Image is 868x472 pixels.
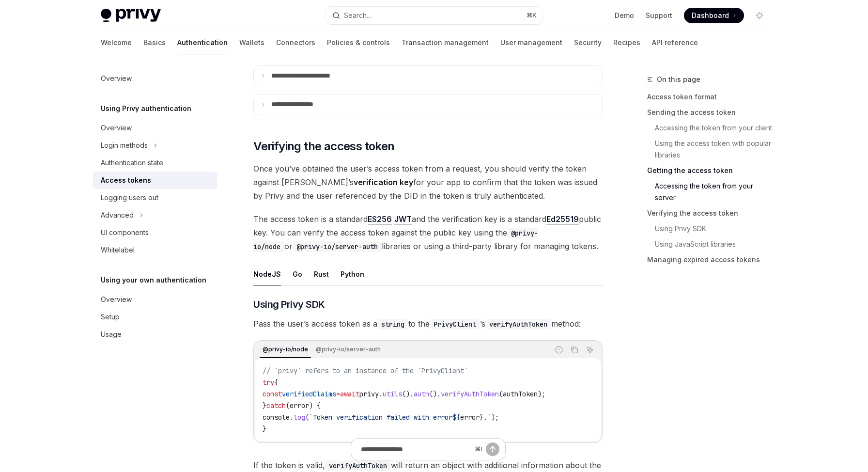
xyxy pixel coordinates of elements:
[327,31,390,54] a: Policies & controls
[93,154,217,172] a: Authentication state
[101,192,158,204] div: Logging users out
[263,401,266,410] span: }
[692,11,729,20] span: Dashboard
[383,390,402,398] span: utils
[752,8,767,23] button: Toggle dark mode
[503,390,538,398] span: authToken
[491,413,499,422] span: );
[480,413,483,422] span: }
[253,317,603,330] span: Pass the user’s access token as a to the ’s method:
[314,263,329,285] div: Rust
[402,390,414,398] span: ().
[263,425,266,433] span: }
[430,319,480,330] code: PrivyClient
[647,252,775,267] a: Managing expired access tokens
[253,212,603,253] span: The access token is a standard and the verification key is a standard public key. You can verify ...
[290,401,309,410] span: error
[93,206,217,224] button: Toggle Advanced section
[500,31,562,54] a: User management
[309,401,321,410] span: ) {
[652,31,698,54] a: API reference
[647,163,775,178] a: Getting the access token
[684,8,744,23] a: Dashboard
[101,174,151,186] div: Access tokens
[253,298,325,311] span: Using Privy SDK
[344,10,371,21] div: Search...
[379,390,383,398] span: .
[546,214,579,224] a: Ed25519
[359,390,379,398] span: privy
[101,244,135,256] div: Whitelabel
[263,390,282,398] span: const
[309,413,452,422] span: `Token verification failed with error
[336,390,340,398] span: =
[93,172,217,189] a: Access tokens
[253,162,603,203] span: Once you’ve obtained the user’s access token from a request, you should verify the token against ...
[253,139,394,154] span: Verifying the access token
[486,442,499,456] button: Send message
[647,105,775,120] a: Sending the access token
[263,366,468,375] span: // `privy` refers to an instance of the `PrivyClient`
[93,291,217,308] a: Overview
[93,137,217,154] button: Toggle Login methods section
[402,31,489,54] a: Transaction management
[253,263,281,285] div: NodeJS
[313,344,384,355] div: @privy-io/server-auth
[293,263,302,285] div: Go
[574,31,602,54] a: Security
[538,390,545,398] span: );
[101,103,191,114] h5: Using Privy authentication
[647,136,775,163] a: Using the access token with popular libraries
[101,140,148,151] div: Login methods
[647,236,775,252] a: Using JavaScript libraries
[341,263,364,285] div: Python
[282,390,336,398] span: verifiedClaims
[305,413,309,422] span: (
[101,157,163,169] div: Authentication state
[647,120,775,136] a: Accessing the token from your client
[429,390,441,398] span: ().
[361,439,471,460] input: Ask a question...
[253,228,538,252] code: @privy-io/node
[263,413,290,422] span: console
[101,209,134,221] div: Advanced
[647,178,775,205] a: Accessing the token from your server
[276,31,315,54] a: Connectors
[93,308,217,326] a: Setup
[101,274,206,286] h5: Using your own authentication
[101,73,132,84] div: Overview
[101,329,122,340] div: Usage
[414,390,429,398] span: auth
[93,189,217,206] a: Logging users out
[657,74,700,85] span: On this page
[101,294,132,305] div: Overview
[239,31,264,54] a: Wallets
[290,413,294,422] span: .
[101,31,132,54] a: Welcome
[293,241,382,252] code: @privy-io/server-auth
[527,12,537,19] span: ⌘ K
[377,319,408,330] code: string
[260,344,311,355] div: @privy-io/node
[460,413,480,422] span: error
[93,224,217,241] a: UI components
[93,326,217,343] a: Usage
[294,413,305,422] span: log
[101,9,161,22] img: light logo
[325,7,542,24] button: Open search
[286,401,290,410] span: (
[615,11,634,20] a: Demo
[274,378,278,387] span: {
[613,31,640,54] a: Recipes
[93,241,217,259] a: Whitelabel
[584,344,596,356] button: Ask AI
[647,205,775,221] a: Verifying the access token
[647,221,775,236] a: Using Privy SDK
[93,119,217,137] a: Overview
[177,31,228,54] a: Authentication
[263,378,274,387] span: try
[568,344,581,356] button: Copy the contents from the code block
[368,214,392,224] a: ES256
[499,390,503,398] span: (
[483,413,491,422] span: .`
